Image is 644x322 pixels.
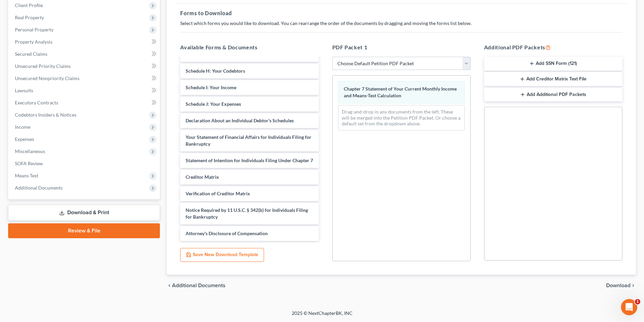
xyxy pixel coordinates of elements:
button: Add Additional PDF Packets [484,88,622,102]
i: chevron_right [630,283,636,288]
span: Your Statement of Financial Affairs for Individuals Filing for Bankruptcy [186,134,311,147]
a: SOFA Review [9,157,160,170]
span: Chapter 7 Statement of Your Current Monthly Income and Means-Test Calculation [344,86,457,98]
span: Income [15,124,30,130]
span: Miscellaneous [15,148,45,154]
a: Executory Contracts [9,97,160,109]
span: SOFA Review [15,160,43,166]
span: Executory Contracts [15,100,58,105]
button: Download chevron_right [606,283,636,288]
span: Notice Required by 11 U.S.C. § 342(b) for Individuals Filing for Bankruptcy [186,207,308,220]
button: Save New Download Template [180,248,264,262]
a: Review & File [8,223,160,238]
a: Property Analysis [9,36,160,48]
span: 1 [635,299,640,304]
h5: Forms to Download [180,9,622,17]
span: Expenses [15,136,34,142]
span: Statement of Intention for Individuals Filing Under Chapter 7 [186,157,313,163]
span: Schedule G: Executory Contracts and Unexpired Leases [186,51,302,57]
span: Client Profile [15,2,43,8]
span: Schedule J: Your Expenses [186,101,241,107]
a: chevron_left Additional Documents [167,283,225,288]
a: Secured Claims [9,48,160,60]
span: Schedule H: Your Codebtors [186,68,245,74]
button: Add SSN Form (121) [484,57,622,71]
p: Select which forms you would like to download. You can rearrange the order of the documents by dr... [180,20,622,27]
span: Declaration About an Individual Debtor's Schedules [186,118,294,123]
span: Attorney's Disclosure of Compensation [186,230,268,236]
span: Real Property [15,15,44,20]
h5: Available Forms & Documents [180,43,318,51]
span: Additional Documents [172,283,225,288]
span: Means Test [15,173,38,178]
i: chevron_left [167,283,172,288]
a: Download & Print [8,205,160,221]
a: Unsecured Nonpriority Claims [9,72,160,84]
span: Schedule I: Your Income [186,84,236,90]
div: 2025 © NextChapterBK, INC [129,310,515,322]
button: Add Creditor Matrix Text File [484,72,622,86]
span: Download [606,283,630,288]
span: Creditor Matrix [186,174,219,180]
a: Lawsuits [9,84,160,97]
span: Personal Property [15,27,53,32]
span: Unsecured Priority Claims [15,63,71,69]
span: Additional Documents [15,185,63,191]
iframe: Intercom live chat [621,299,637,315]
div: Drag-and-drop in any documents from the left. These will be merged into the Petition PDF Packet. ... [338,105,465,130]
a: Unsecured Priority Claims [9,60,160,72]
span: Secured Claims [15,51,47,57]
h5: PDF Packet 1 [332,43,471,51]
span: Property Analysis [15,39,52,45]
h5: Additional PDF Packets [484,43,622,51]
span: Codebtors Insiders & Notices [15,112,76,118]
span: Lawsuits [15,88,33,93]
span: Verification of Creditor Matrix [186,191,250,196]
span: Unsecured Nonpriority Claims [15,75,79,81]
